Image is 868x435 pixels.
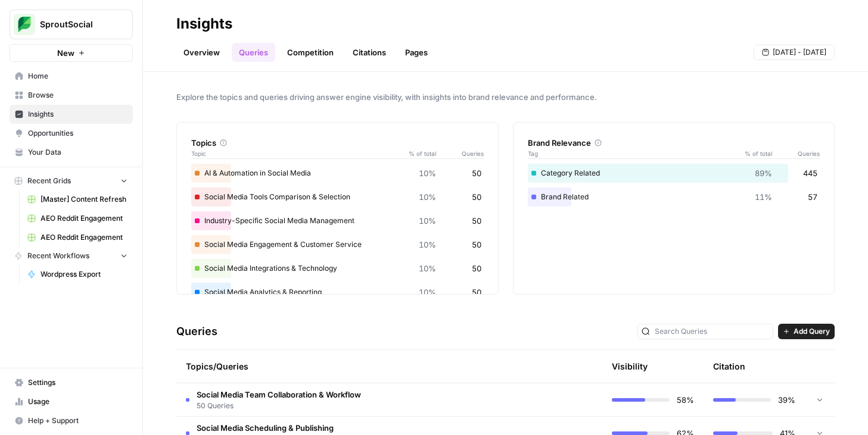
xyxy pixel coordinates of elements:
span: Home [28,71,127,82]
span: Social Media Scheduling & Publishing [197,422,334,434]
a: Usage [10,392,133,411]
span: 39% [778,394,795,406]
span: Opportunities [28,128,127,139]
span: 50 [472,239,481,251]
span: 50 Queries [197,400,361,411]
a: Insights [10,105,133,124]
div: Topics/Queries [186,350,491,383]
a: Citations [346,43,393,62]
div: Social Media Integrations & Technology [191,259,484,278]
div: Industry-Specific Social Media Management [191,211,484,230]
div: Social Media Tools Comparison & Selection [191,187,484,206]
span: Wordpress Export [41,269,127,280]
div: Citation [713,350,745,383]
span: Queries [436,149,484,158]
span: Social Media Team Collaboration & Workflow [197,389,361,400]
a: Queries [232,43,275,62]
div: Insights [176,14,232,33]
span: 89% [755,167,772,179]
a: AEO Reddit Engagement [22,228,133,247]
div: Topics [191,137,484,149]
span: Add Query [794,326,830,337]
div: Social Media Engagement & Customer Service [191,235,484,254]
a: Home [10,67,133,86]
button: [DATE] - [DATE] [754,45,835,60]
a: Browse [10,86,133,105]
a: Wordpress Export [22,265,133,284]
span: Usage [28,396,127,407]
span: [Master] Content Refresh [41,194,127,205]
span: Browse [28,90,127,101]
span: 10% [419,167,436,179]
span: [DATE] - [DATE] [773,47,826,58]
span: 50 [472,286,481,298]
button: Workspace: SproutSocial [10,10,133,39]
div: Category Related [528,164,820,183]
div: Brand Related [528,187,820,206]
span: 50 [472,191,481,203]
span: AEO Reddit Engagement [41,213,127,224]
a: [Master] Content Refresh [22,190,133,209]
span: Recent Workflows [27,251,89,261]
h3: Queries [176,323,217,340]
span: 11% [755,191,772,203]
button: New [10,44,133,62]
span: Explore the topics and queries driving answer engine visibility, with insights into brand relevan... [176,91,835,103]
span: 50 [472,262,481,274]
span: Help + Support [28,415,127,426]
img: SproutSocial Logo [14,14,35,35]
span: 10% [419,215,436,227]
button: Recent Grids [10,172,133,190]
span: AEO Reddit Engagement [41,232,127,243]
div: Visibility [612,361,648,373]
span: Tag [528,149,737,158]
div: Social Media Analytics & Reporting [191,283,484,302]
a: Opportunities [10,124,133,143]
span: Recent Grids [27,176,71,186]
button: Add Query [778,324,835,339]
span: Insights [28,109,127,120]
button: Help + Support [10,411,133,430]
span: New [57,47,74,59]
span: Queries [772,149,820,158]
div: AI & Automation in Social Media [191,164,484,183]
span: 50 [472,167,481,179]
a: Pages [398,43,435,62]
span: Settings [28,377,127,388]
span: 50 [472,215,481,227]
span: 10% [419,191,436,203]
span: Topic [191,149,400,158]
span: 57 [808,191,817,203]
input: Search Queries [655,326,769,337]
span: 10% [419,286,436,298]
button: Recent Workflows [10,247,133,265]
span: % of total [400,149,436,158]
a: AEO Reddit Engagement [22,209,133,228]
a: Competition [280,43,341,62]
span: 58% [677,394,694,406]
span: 10% [419,239,436,251]
span: 445 [803,167,817,179]
a: Your Data [10,143,133,162]
span: Your Data [28,147,127,158]
span: SproutSocial [40,18,112,30]
a: Overview [176,43,227,62]
span: 10% [419,262,436,274]
div: Brand Relevance [528,137,820,149]
a: Settings [10,373,133,392]
span: % of total [736,149,772,158]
